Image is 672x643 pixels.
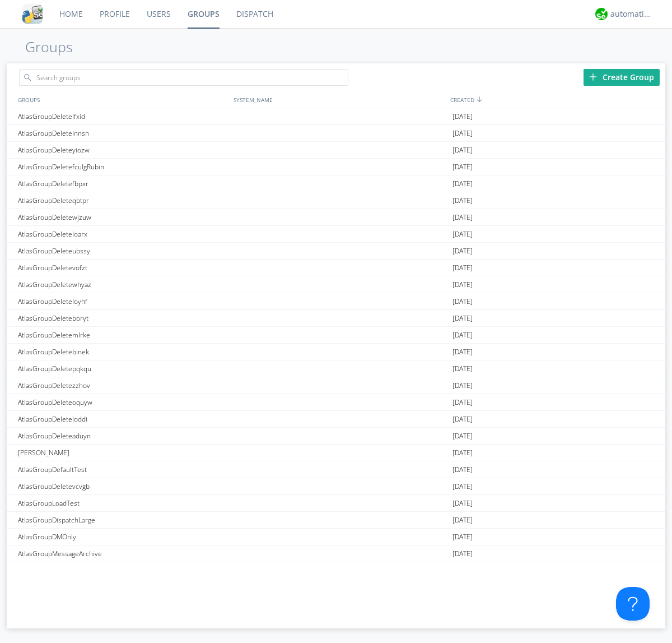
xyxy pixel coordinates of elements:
[15,175,231,192] div: AtlasGroupDeletefbpxr
[15,411,231,427] div: AtlasGroupDeleteloddi
[7,310,665,327] a: AtlasGroupDeleteboryt[DATE]
[15,360,231,377] div: AtlasGroupDeletepqkqu
[7,529,665,545] a: AtlasGroupDMOnly[DATE]
[452,344,473,360] span: [DATE]
[7,411,665,428] a: AtlasGroupDeleteloddi[DATE]
[7,175,665,192] a: AtlasGroupDeletefbpxr[DATE]
[15,512,231,528] div: AtlasGroupDispatchLarge
[452,276,473,293] span: [DATE]
[7,394,665,411] a: AtlasGroupDeleteoquyw[DATE]
[7,495,665,512] a: AtlasGroupLoadTest[DATE]
[7,243,665,260] a: AtlasGroupDeleteubssy[DATE]
[19,69,348,86] input: Search groups
[452,260,473,276] span: [DATE]
[452,495,473,512] span: [DATE]
[452,209,473,226] span: [DATE]
[15,428,231,444] div: AtlasGroupDeleteaduyn
[231,91,447,108] div: SYSTEM_NAME
[7,125,665,142] a: AtlasGroupDeletelnnsn[DATE]
[15,243,231,259] div: AtlasGroupDeleteubssy
[7,377,665,394] a: AtlasGroupDeletezzhov[DATE]
[452,377,473,394] span: [DATE]
[452,175,473,192] span: [DATE]
[452,192,473,209] span: [DATE]
[7,562,665,579] a: AtlasGroupDeletemwbwn[DATE]
[15,108,231,124] div: AtlasGroupDeletelfxid
[452,125,473,142] span: [DATE]
[7,360,665,377] a: AtlasGroupDeletepqkqu[DATE]
[7,344,665,360] a: AtlasGroupDeletebinek[DATE]
[452,310,473,327] span: [DATE]
[15,562,231,579] div: AtlasGroupDeletemwbwn
[15,226,231,242] div: AtlasGroupDeleteloarx
[15,159,231,175] div: AtlasGroupDeletefculgRubin
[7,445,665,461] a: [PERSON_NAME][DATE]
[15,529,231,545] div: AtlasGroupDMOnly
[610,8,652,20] div: automation+atlas
[7,159,665,175] a: AtlasGroupDeletefculgRubin[DATE]
[15,276,231,293] div: AtlasGroupDeletewhyaz
[15,344,231,360] div: AtlasGroupDeletebinek
[447,91,665,108] div: CREATED
[15,495,231,511] div: AtlasGroupLoadTest
[7,192,665,209] a: AtlasGroupDeleteqbtpr[DATE]
[452,512,473,529] span: [DATE]
[452,478,473,495] span: [DATE]
[452,411,473,428] span: [DATE]
[595,8,608,20] img: d2d01cd9b4174d08988066c6d424eccd
[7,478,665,495] a: AtlasGroupDeletevcvgb[DATE]
[452,428,473,445] span: [DATE]
[452,394,473,411] span: [DATE]
[15,478,231,494] div: AtlasGroupDeletevcvgb
[452,327,473,344] span: [DATE]
[15,125,231,141] div: AtlasGroupDeletelnnsn
[452,159,473,175] span: [DATE]
[452,545,473,562] span: [DATE]
[15,545,231,562] div: AtlasGroupMessageArchive
[452,562,473,579] span: [DATE]
[15,461,231,478] div: AtlasGroupDefaultTest
[7,276,665,293] a: AtlasGroupDeletewhyaz[DATE]
[7,461,665,478] a: AtlasGroupDefaultTest[DATE]
[452,108,473,125] span: [DATE]
[15,192,231,209] div: AtlasGroupDeleteqbtpr
[7,293,665,310] a: AtlasGroupDeleteloyhf[DATE]
[7,209,665,226] a: AtlasGroupDeletewjzuw[DATE]
[7,428,665,445] a: AtlasGroupDeleteaduyn[DATE]
[452,529,473,545] span: [DATE]
[589,73,597,81] img: plus.svg
[7,226,665,243] a: AtlasGroupDeleteloarx[DATE]
[15,394,231,410] div: AtlasGroupDeleteoquyw
[616,587,650,621] iframe: Toggle Customer Support
[452,142,473,159] span: [DATE]
[15,91,228,108] div: GROUPS
[15,310,231,326] div: AtlasGroupDeleteboryt
[452,360,473,377] span: [DATE]
[15,327,231,343] div: AtlasGroupDeletemlrke
[7,108,665,125] a: AtlasGroupDeletelfxid[DATE]
[452,226,473,243] span: [DATE]
[15,445,231,461] div: [PERSON_NAME]
[452,461,473,478] span: [DATE]
[22,4,43,24] img: cddb5a64eb264b2086981ab96f4c1ba7
[15,260,231,276] div: AtlasGroupDeletevofzt
[15,209,231,225] div: AtlasGroupDeletewjzuw
[7,512,665,529] a: AtlasGroupDispatchLarge[DATE]
[584,69,660,86] div: Create Group
[7,327,665,344] a: AtlasGroupDeletemlrke[DATE]
[15,377,231,394] div: AtlasGroupDeletezzhov
[7,142,665,159] a: AtlasGroupDeleteyiozw[DATE]
[7,260,665,276] a: AtlasGroupDeletevofzt[DATE]
[452,445,473,461] span: [DATE]
[15,293,231,309] div: AtlasGroupDeleteloyhf
[452,243,473,260] span: [DATE]
[15,142,231,158] div: AtlasGroupDeleteyiozw
[7,545,665,562] a: AtlasGroupMessageArchive[DATE]
[452,293,473,310] span: [DATE]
